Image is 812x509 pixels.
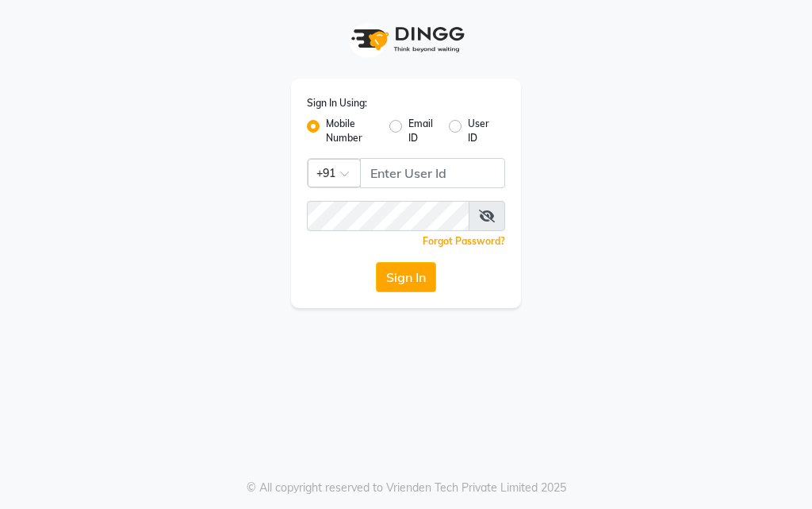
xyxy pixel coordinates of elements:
[376,262,436,292] button: Sign In
[423,235,505,247] a: Forgot Password?
[326,117,377,145] label: Mobile Number
[408,117,435,145] label: Email ID
[468,117,492,145] label: User ID
[307,96,367,110] label: Sign In Using:
[307,201,469,231] input: Username
[343,16,469,63] img: logo1.svg
[360,158,505,188] input: Username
